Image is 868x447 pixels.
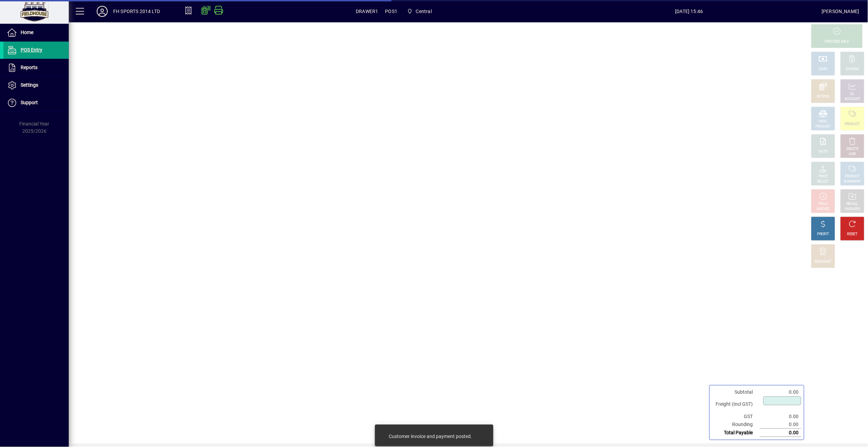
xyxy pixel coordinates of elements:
div: LINE [849,152,856,157]
div: DELETE [847,146,858,152]
td: Total Payable [712,429,760,437]
span: Home [21,30,33,35]
td: Rounding [712,421,760,429]
div: PROFIT [817,232,829,237]
span: Settings [21,82,38,88]
td: Freight (Incl GST) [712,396,760,413]
a: Home [3,24,69,41]
div: DISCOUNT [815,259,832,264]
div: EFTPOS [817,94,830,99]
div: PROCESS SALE [825,39,849,44]
td: GST [712,413,760,421]
div: PRODUCT [845,122,860,127]
div: INVOICE [817,207,829,212]
div: PRICE [819,174,828,179]
div: INVOICES [845,207,860,212]
td: 0.00 [760,413,801,421]
span: Central [416,6,432,17]
td: 0.00 [760,421,801,429]
div: RECALL [847,201,859,207]
div: CHARGE [846,67,859,72]
a: Reports [3,59,69,76]
div: FH SPORTS 2014 LTD [113,6,160,17]
td: 0.00 [760,388,801,396]
div: PRODUCT [815,124,831,129]
span: Reports [21,65,37,70]
div: GL [850,91,855,97]
span: Support [21,100,38,105]
div: RESET [847,232,858,237]
div: Customer invoice and payment posted. [389,433,472,440]
a: Settings [3,77,69,94]
div: ACCOUNT [845,97,860,102]
span: DRAWER1 [356,6,378,17]
div: [PERSON_NAME] [822,6,859,17]
div: HOLD [819,201,828,207]
div: NOTE [819,149,828,154]
div: PRODUCT [845,174,860,179]
td: Subtotal [712,388,760,396]
span: Central [404,5,435,18]
span: POS1 [385,6,398,17]
button: Profile [91,5,113,18]
td: 0.00 [760,429,801,437]
span: POS Entry [21,47,42,53]
a: Support [3,94,69,111]
div: MISC [819,119,827,124]
div: SELECT [817,179,829,184]
span: [DATE] 15:46 [557,6,822,17]
div: CASH [819,67,828,72]
div: SUMMARY [844,179,861,184]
